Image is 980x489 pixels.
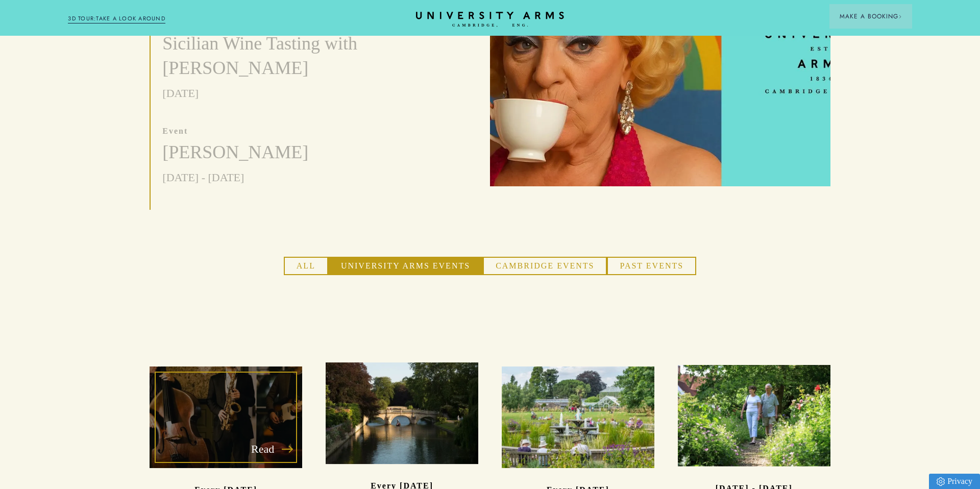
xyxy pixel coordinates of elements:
[898,15,902,18] img: Arrow icon
[162,32,396,81] h3: Sicilian Wine Tasting with [PERSON_NAME]
[151,126,308,186] a: event [PERSON_NAME] [DATE] - [DATE]
[162,168,308,186] p: [DATE] - [DATE]
[162,84,396,102] p: [DATE]
[416,12,564,28] a: Home
[162,140,308,165] h3: [PERSON_NAME]
[829,4,912,29] button: Make a BookingArrow icon
[937,477,945,486] img: Privacy
[929,474,980,489] a: Privacy
[328,257,483,275] button: University Arms Events
[607,257,696,275] button: Past Events
[284,257,328,275] button: All
[151,17,396,102] a: event Sicilian Wine Tasting with [PERSON_NAME] [DATE]
[68,14,165,23] a: 3D TOUR:TAKE A LOOK AROUND
[840,12,902,21] span: Make a Booking
[483,257,607,275] button: Cambridge Events
[162,126,308,137] p: event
